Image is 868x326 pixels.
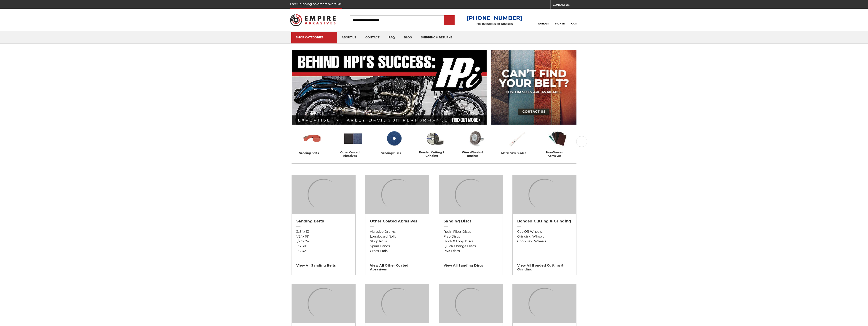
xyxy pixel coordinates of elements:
[343,129,363,148] img: Other Coated Abrasives
[553,2,578,9] a: CONTACT US
[444,260,498,267] h3: View All sanding discs
[375,129,413,155] a: sanding discs
[513,284,576,323] img: Buffing & Polishing
[571,15,578,25] a: Cart
[466,129,486,148] img: Wire Wheels & Brushes
[571,22,578,25] span: Cart
[292,284,355,323] img: Wire Wheels & Brushes
[416,129,453,158] a: bonded cutting & grinding
[296,219,351,224] h2: Sanding Belts
[513,175,576,214] img: Bonded Cutting & Grinding
[370,234,424,239] a: Longboard Rolls
[384,32,399,43] a: faq
[555,22,565,25] span: Sign In
[444,229,498,234] a: Resin Fiber Discs
[384,129,404,148] img: Sanding Discs
[296,244,351,249] a: 1" x 30"
[399,32,416,43] a: blog
[292,50,487,125] img: Banner for an interview featuring Horsepower Inc who makes Harley performance upgrades featured o...
[290,11,336,29] img: Empire Abrasives
[517,260,572,271] h3: View All bonded cutting & grinding
[292,175,355,214] img: Sanding Belts
[457,129,494,158] a: wire wheels & brushes
[517,234,572,239] a: Grinding Wheels
[299,151,325,155] div: sanding belts
[444,219,498,224] h2: Sanding Discs
[444,249,498,253] a: PSA Discs
[334,129,372,158] a: other coated abrasives
[539,129,576,158] a: non-woven abrasives
[457,151,494,158] div: wire wheels & brushes
[361,32,384,43] a: contact
[381,151,407,155] div: sanding discs
[370,244,424,249] a: Spiral Bands
[517,239,572,244] a: Chop Saw Wheels
[444,244,498,249] a: Quick Change Discs
[501,151,532,155] div: metal saw blades
[498,129,535,155] a: metal saw blades
[296,234,351,239] a: 1/2" x 18"
[296,36,332,39] div: SHOP CATEGORIES
[539,151,576,158] div: non-woven abrasives
[425,129,445,148] img: Bonded Cutting & Grinding
[517,219,572,224] h2: Bonded Cutting & Grinding
[444,239,498,244] a: Hook & Loop Discs
[537,22,549,25] span: Reorder
[365,175,429,214] img: Other Coated Abrasives
[466,15,523,21] a: [PHONE_NUMBER]
[293,129,331,155] a: sanding belts
[334,151,372,158] div: other coated abrasives
[296,239,351,244] a: 1/2" x 24"
[370,219,424,224] h2: Other Coated Abrasives
[439,175,503,214] img: Sanding Discs
[296,249,351,253] a: 1" x 42"
[416,32,457,43] a: shipping & returns
[296,229,351,234] a: 3/8" x 13"
[439,284,503,323] img: Non-woven Abrasives
[370,260,424,271] h3: View All other coated abrasives
[337,32,361,43] a: about us
[370,239,424,244] a: Shop Rolls
[491,50,576,125] img: promo banner for custom belts.
[576,136,587,147] button: Next
[416,151,453,158] div: bonded cutting & grinding
[517,229,572,234] a: Cut-Off Wheels
[445,16,454,25] input: Submit
[370,229,424,234] a: Abrasive Drums
[302,129,322,148] img: Sanding Belts
[537,15,549,25] a: Reorder
[548,129,568,148] img: Non-woven Abrasives
[370,249,424,253] a: Cross Pads
[365,284,429,323] img: Metal Saw Blades
[507,129,527,148] img: Metal Saw Blades
[444,234,498,239] a: Flap Discs
[296,260,351,267] h3: View All sanding belts
[466,23,523,26] p: FOR QUESTIONS OR INQUIRIES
